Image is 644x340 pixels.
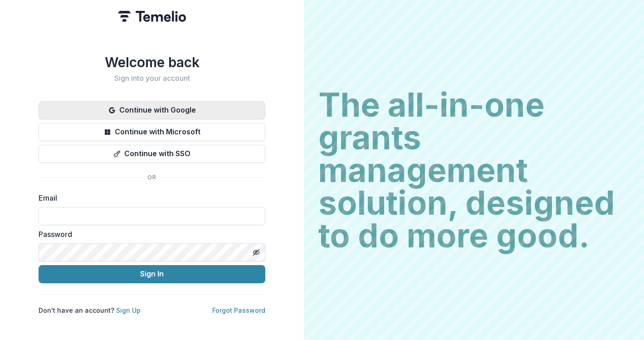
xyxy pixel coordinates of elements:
button: Continue with Microsoft [39,123,265,141]
button: Continue with SSO [39,145,265,163]
a: Forgot Password [212,306,265,314]
a: Sign Up [116,306,141,314]
button: Continue with Google [39,101,265,119]
p: Don't have an account? [39,306,141,315]
label: Email [39,192,260,203]
label: Password [39,229,260,240]
button: Toggle password visibility [249,245,263,260]
h1: Welcome back [39,54,265,70]
button: Sign In [39,265,265,283]
img: Temelio [118,11,186,22]
h2: Sign into your account [39,74,265,83]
